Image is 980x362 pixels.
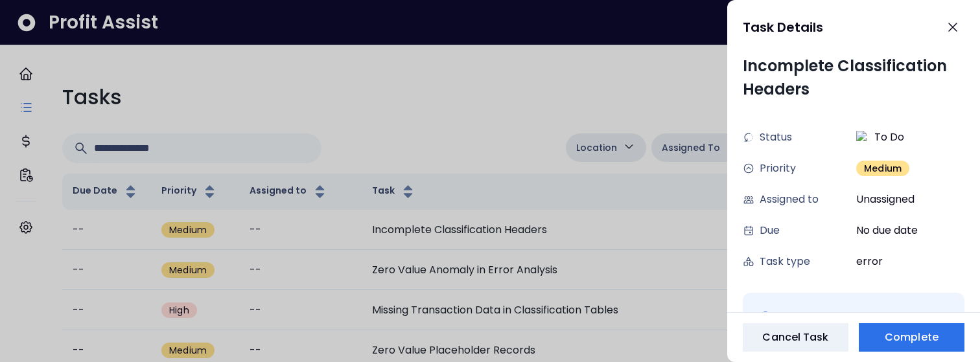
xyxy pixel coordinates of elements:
span: Unassigned [856,192,915,207]
span: Priority [760,161,796,176]
div: Data Points [782,308,859,328]
span: Due [760,223,780,238]
span: Complete [885,330,939,345]
span: Medium [864,162,902,175]
span: No due date [856,223,918,238]
span: error [856,254,883,269]
span: Task type [760,254,810,269]
span: To Do [874,130,904,145]
button: Cancel Task [743,323,848,352]
span: Assigned to [760,192,819,207]
span: Cancel Task [762,330,828,345]
span: Status [760,130,792,145]
img: todo [856,131,869,144]
button: Complete [859,323,964,352]
div: Incomplete Classification Headers [743,54,964,101]
div: Task Details [743,17,931,37]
